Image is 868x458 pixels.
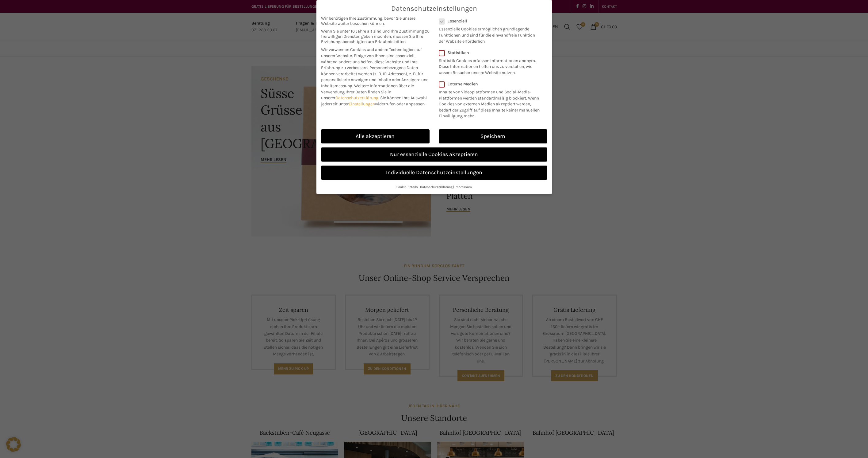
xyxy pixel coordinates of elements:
a: Alle akzeptieren [321,129,430,143]
a: Datenschutzerklärung [420,185,453,189]
label: Statistiken [439,50,539,55]
a: Einstellungen [349,101,375,107]
span: Wir verwenden Cookies und andere Technologien auf unserer Website. Einige von ihnen sind essenzie... [321,47,422,70]
a: Speichern [439,129,547,143]
label: Externe Medien [439,81,543,87]
a: Datenschutzerklärung [335,95,378,100]
p: Inhalte von Videoplattformen und Social-Media-Plattformen werden standardmäßig blockiert. Wenn Co... [439,87,543,119]
span: Wir benötigen Ihre Zustimmung, bevor Sie unsere Website weiter besuchen können. [321,16,430,26]
a: Cookie-Details [396,185,418,189]
a: Individuelle Datenschutzeinstellungen [321,166,547,180]
label: Essenziell [439,18,539,24]
p: Essenzielle Cookies ermöglichen grundlegende Funktionen und sind für die einwandfreie Funktion de... [439,24,539,44]
a: Nur essenzielle Cookies akzeptieren [321,147,547,162]
span: Wenn Sie unter 16 Jahre alt sind und Ihre Zustimmung zu freiwilligen Diensten geben möchten, müss... [321,29,430,44]
span: Sie können Ihre Auswahl jederzeit unter widerrufen oder anpassen. [321,95,427,107]
a: Impressum [455,185,472,189]
span: Personenbezogene Daten können verarbeitet werden (z. B. IP-Adressen), z. B. für personalisierte A... [321,65,429,88]
span: Weitere Informationen über die Verwendung Ihrer Daten finden Sie in unserer . [321,83,414,100]
span: Datenschutzeinstellungen [391,5,477,13]
p: Statistik Cookies erfassen Informationen anonym. Diese Informationen helfen uns zu verstehen, wie... [439,55,539,76]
